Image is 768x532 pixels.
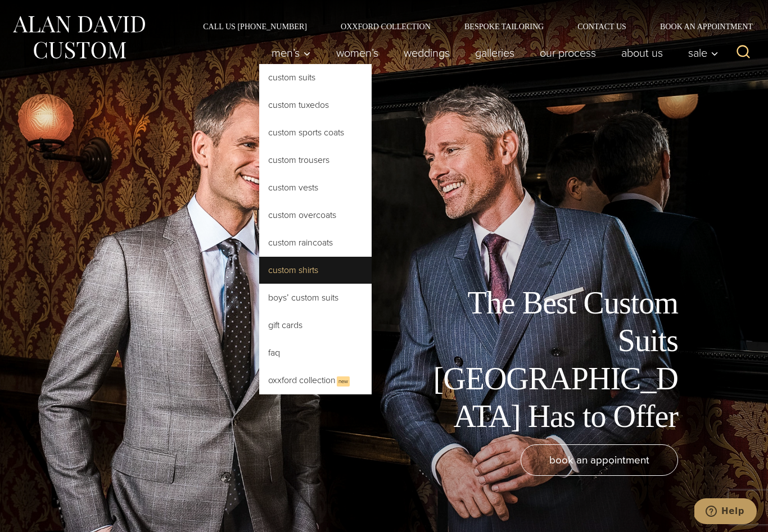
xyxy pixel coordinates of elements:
[259,367,372,394] a: Oxxford CollectionNew
[561,22,643,30] a: Contact Us
[521,444,678,476] a: book an appointment
[259,64,372,91] a: Custom Suits
[425,284,678,435] h1: The Best Custom Suits [GEOGRAPHIC_DATA] Has to Offer
[463,42,527,64] a: Galleries
[730,39,757,66] button: View Search Form
[259,312,372,339] a: Gift Cards
[324,22,448,30] a: Oxxford Collection
[549,452,649,468] span: book an appointment
[186,22,324,30] a: Call Us [PHONE_NUMBER]
[259,42,324,64] button: Child menu of Men’s
[448,22,561,30] a: Bespoke Tailoring
[324,42,391,64] a: Women’s
[259,202,372,229] a: Custom Overcoats
[391,42,463,64] a: weddings
[11,12,146,62] img: Alan David Custom
[259,42,725,64] nav: Primary Navigation
[676,42,725,64] button: Child menu of Sale
[259,257,372,284] a: Custom Shirts
[259,339,372,366] a: FAQ
[337,376,350,387] span: New
[694,498,757,526] iframe: Opens a widget where you can chat to one of our agents
[643,22,757,30] a: Book an Appointment
[186,22,757,30] nav: Secondary Navigation
[609,42,676,64] a: About Us
[259,119,372,146] a: Custom Sports Coats
[259,229,372,256] a: Custom Raincoats
[259,147,372,174] a: Custom Trousers
[259,284,372,311] a: Boys’ Custom Suits
[259,174,372,201] a: Custom Vests
[527,42,609,64] a: Our Process
[259,92,372,119] a: Custom Tuxedos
